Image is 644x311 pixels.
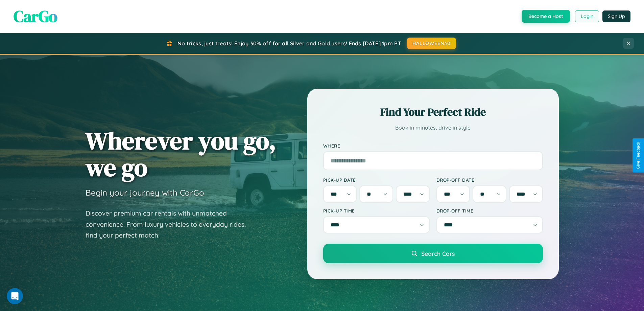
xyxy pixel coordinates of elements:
[323,177,430,183] label: Pick-up Date
[436,208,543,214] label: Drop-off Time
[407,38,456,49] button: HALLOWEEN30
[323,123,543,133] p: Book in minutes, drive in style
[421,250,455,257] span: Search Cars
[7,288,23,304] iframe: Intercom live chat
[522,10,570,23] button: Become a Host
[575,10,599,22] button: Login
[636,142,641,169] div: Give Feedback
[323,208,430,214] label: Pick-up Time
[436,177,543,183] label: Drop-off Date
[602,10,630,22] button: Sign Up
[14,5,57,27] span: CarGo
[86,187,204,198] h3: Begin your journey with CarGo
[177,40,402,47] span: No tricks, just treats! Enjoy 30% off for all Silver and Gold users! Ends [DATE] 1pm PT.
[86,127,276,181] h1: Wherever you go, we go
[86,208,255,241] p: Discover premium car rentals with unmatched convenience. From luxury vehicles to everyday rides, ...
[323,143,543,149] label: Where
[323,105,543,119] h2: Find Your Perfect Ride
[323,244,543,263] button: Search Cars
